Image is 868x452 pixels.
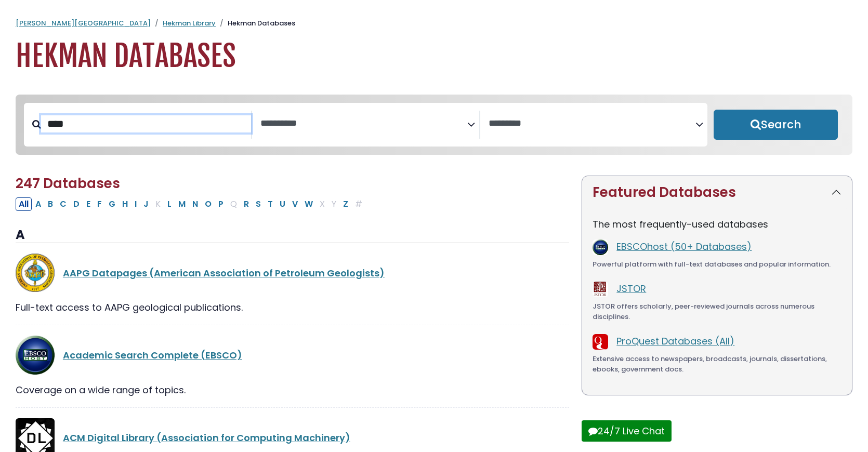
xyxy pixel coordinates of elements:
a: JSTOR [616,282,646,295]
a: EBSCOhost (50+ Databases) [616,240,752,253]
nav: breadcrumb [16,18,852,29]
button: Filter Results H [119,197,131,211]
div: JSTOR offers scholarly, peer-reviewed journals across numerous disciplines. [593,301,841,322]
a: [PERSON_NAME][GEOGRAPHIC_DATA] [16,18,151,28]
button: Filter Results N [189,197,201,211]
button: Submit for Search Results [714,110,838,140]
div: Full-text access to AAPG geological publications. [16,300,569,314]
button: Filter Results F [94,197,105,211]
div: Coverage on a wide range of topics. [16,383,569,397]
a: Hekman Library [163,18,216,28]
a: AAPG Datapages (American Association of Petroleum Geologists) [63,267,385,280]
button: Filter Results J [140,197,152,211]
a: Academic Search Complete (EBSCO) [63,349,242,362]
button: Filter Results U [277,197,288,211]
button: Filter Results O [202,197,215,211]
button: Filter Results I [131,197,140,211]
a: ProQuest Databases (All) [616,335,734,348]
h3: A [16,228,569,243]
button: Filter Results R [241,197,252,211]
div: Alpha-list to filter by first letter of database name [16,197,366,210]
button: Filter Results T [265,197,276,211]
button: Filter Results G [106,197,119,211]
button: Filter Results L [164,197,175,211]
div: Powerful platform with full-text databases and popular information. [593,259,841,270]
button: 24/7 Live Chat [582,420,672,442]
span: 247 Databases [16,174,120,193]
nav: Search filters [16,95,852,155]
h1: Hekman Databases [16,39,852,74]
button: Filter Results Z [340,197,351,211]
textarea: Search [489,118,695,129]
button: Filter Results M [175,197,189,211]
button: Filter Results C [57,197,70,211]
button: Filter Results B [45,197,56,211]
p: The most frequently-used databases [593,217,841,231]
div: Extensive access to newspapers, broadcasts, journals, dissertations, ebooks, government docs. [593,354,841,374]
a: ACM Digital Library (Association for Computing Machinery) [63,431,350,444]
button: Featured Databases [582,176,852,209]
button: Filter Results E [83,197,94,211]
textarea: Search [260,118,467,129]
li: Hekman Databases [216,18,295,29]
button: Filter Results V [289,197,301,211]
button: Filter Results S [253,197,264,211]
button: Filter Results A [32,197,44,211]
button: Filter Results W [301,197,316,211]
input: Search database by title or keyword [41,115,251,132]
button: Filter Results P [215,197,227,211]
button: All [16,197,32,211]
button: Filter Results D [70,197,83,211]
